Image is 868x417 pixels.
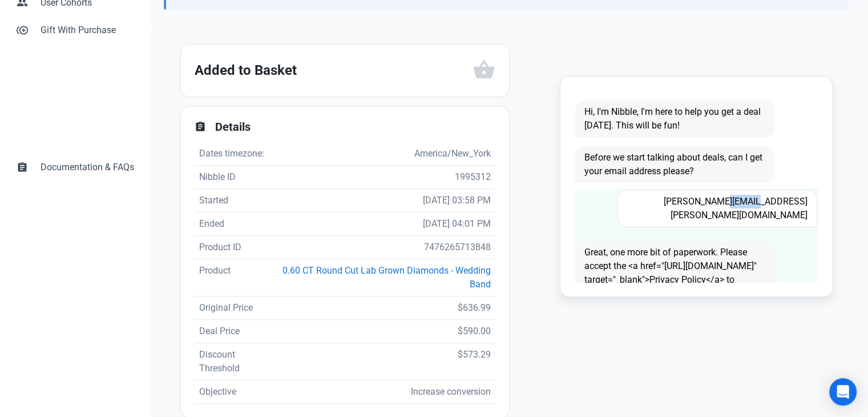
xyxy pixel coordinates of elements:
[277,212,495,236] td: [DATE] 04:01 PM
[195,166,277,189] td: Nibble ID
[195,380,277,404] td: Objective
[277,296,495,320] td: $636.99
[277,189,495,212] td: [DATE] 03:58 PM
[617,190,817,227] span: [PERSON_NAME][EMAIL_ADDRESS][PERSON_NAME][DOMAIN_NAME]
[458,326,491,336] span: $590.00
[195,296,277,320] td: Original Price
[41,23,134,37] span: Gift With Purchase
[195,259,277,296] td: Product
[17,23,28,35] span: control_point_duplicate
[473,58,495,81] span: shopping_basket
[9,154,141,181] a: assignmentDocumentation & FAQs
[195,121,206,133] span: assignment
[575,241,774,319] span: Great, one more bit of paperwork. Please accept the <a href="[URL][DOMAIN_NAME]" target="_blank">...
[195,212,277,236] td: Ended
[458,349,491,360] span: $573.29
[575,146,774,183] span: Before we start talking about deals, can I get your email address please?
[195,343,277,380] td: Discount Threshold
[41,161,134,174] span: Documentation & FAQs
[195,320,277,343] td: Deal Price
[277,380,495,404] td: Increase conversion
[277,166,495,189] td: 1995312
[195,142,277,166] td: Dates timezone:
[17,161,28,172] span: assignment
[9,17,141,44] a: control_point_duplicateGift With Purchase
[195,236,277,259] td: Product ID
[277,142,495,166] td: America/New_York
[195,189,277,212] td: Started
[282,265,491,290] a: 0.60 CT Round Cut Lab Grown Diamonds - Wedding Band
[215,121,495,134] h2: Details
[277,236,495,259] td: 7476265713848
[195,59,473,82] h2: Added to Basket
[575,101,774,137] span: Hi, I'm Nibble, I'm here to help you get a deal [DATE]. This will be fun!
[829,378,857,406] div: Open Intercom Messenger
